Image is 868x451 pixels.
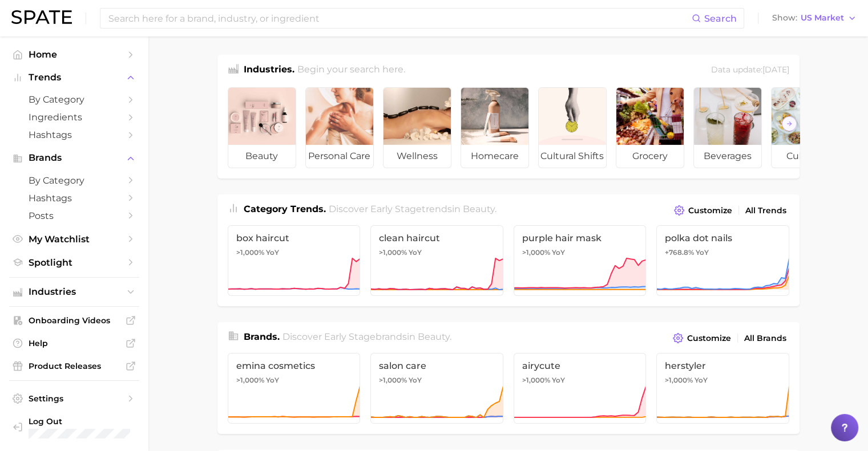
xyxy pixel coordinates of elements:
button: Industries [9,283,139,300]
a: airycute>1,000% YoY [514,353,647,424]
a: Help [9,335,139,352]
span: Brands . [244,331,280,342]
span: >1,000% [522,376,550,384]
span: +768.8% [665,248,694,257]
span: YoY [695,376,708,385]
span: My Watchlist [29,234,120,245]
span: herstyler [665,360,781,371]
span: YoY [266,376,279,385]
span: Settings [29,393,120,404]
button: Trends [9,69,139,86]
a: My Watchlist [9,230,139,248]
span: homecare [461,145,528,168]
span: YoY [696,248,709,257]
a: Ingredients [9,108,139,126]
a: clean haircut>1,000% YoY [370,225,503,296]
span: >1,000% [236,248,264,257]
span: YoY [409,376,422,385]
span: YoY [266,248,279,257]
span: All Trends [745,206,786,216]
span: beauty [228,145,296,168]
span: Hashtags [29,129,120,140]
span: Discover Early Stage trends in . [329,204,496,214]
a: Onboarding Videos [9,312,139,329]
span: Customize [688,206,732,216]
span: All Brands [744,334,786,343]
span: beauty [463,204,495,214]
span: Log Out [29,416,130,426]
a: Home [9,46,139,63]
span: >1,000% [236,376,264,384]
a: emina cosmetics>1,000% YoY [228,353,361,424]
span: Category Trends . [244,204,326,214]
span: beauty [418,331,450,342]
span: >1,000% [379,248,407,257]
a: by Category [9,172,139,189]
span: Hashtags [29,193,120,204]
img: SPATE [11,10,72,24]
span: Brands [29,153,120,163]
a: Spotlight [9,254,139,271]
span: grocery [616,145,684,168]
a: by Category [9,91,139,108]
button: Customize [671,202,734,218]
span: Help [29,338,120,348]
button: Scroll Right [782,116,797,131]
span: Industries [29,287,120,297]
span: Product Releases [29,361,120,371]
span: Ingredients [29,112,120,123]
span: Customize [687,334,731,343]
span: Show [772,15,797,21]
span: personal care [306,145,373,168]
span: US Market [801,15,844,21]
span: purple hair mask [522,233,638,243]
span: beverages [694,145,761,168]
span: wellness [383,145,451,168]
span: YoY [409,248,422,257]
span: YoY [552,376,565,385]
span: >1,000% [665,376,693,384]
h1: Industries. [244,63,294,78]
span: by Category [29,175,120,186]
a: personal care [305,87,374,168]
span: salon care [379,360,495,371]
input: Search here for a brand, industry, or ingredient [107,9,692,28]
a: All Trends [742,203,789,218]
a: purple hair mask>1,000% YoY [514,225,647,296]
div: Data update: [DATE] [711,63,789,78]
a: beauty [228,87,296,168]
a: herstyler>1,000% YoY [656,353,789,424]
a: Log out. Currently logged in with e-mail pquiroz@maryruths.com. [9,413,139,442]
span: by Category [29,94,120,105]
span: airycute [522,360,638,371]
span: Spotlight [29,257,120,268]
span: Trends [29,72,120,83]
h2: Begin your search here. [297,63,405,78]
a: Settings [9,390,139,407]
span: Search [704,13,737,24]
a: Product Releases [9,357,139,375]
a: salon care>1,000% YoY [370,353,503,424]
a: Hashtags [9,189,139,207]
span: Home [29,49,120,60]
a: culinary [771,87,839,168]
span: box haircut [236,233,352,243]
span: >1,000% [379,376,407,384]
span: polka dot nails [665,233,781,243]
span: Onboarding Videos [29,315,120,326]
a: beverages [693,87,762,168]
span: emina cosmetics [236,360,352,371]
a: Hashtags [9,126,139,144]
span: Discover Early Stage brands in . [282,331,451,342]
a: homecare [461,87,529,168]
a: grocery [616,87,684,168]
span: >1,000% [522,248,550,257]
button: Brands [9,149,139,166]
span: cultural shifts [539,145,606,168]
span: culinary [772,145,839,168]
button: ShowUS Market [769,11,859,26]
span: Posts [29,210,120,221]
span: clean haircut [379,233,495,243]
button: Customize [670,330,733,346]
a: wellness [383,87,451,168]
